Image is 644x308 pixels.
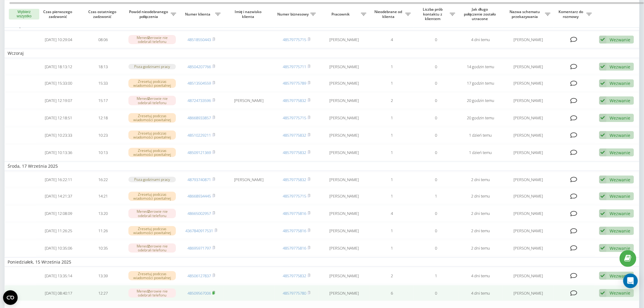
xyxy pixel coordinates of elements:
td: 4 [369,32,414,48]
td: [DATE] 10:29:04 [36,32,81,48]
td: 1 dzień temu [458,145,503,161]
td: 1 [369,145,414,161]
span: Liczba prób kontaktu z klientem [417,7,450,21]
td: [DATE] 10:13:36 [36,145,81,161]
td: 4 [369,205,414,222]
td: 13:20 [81,205,125,222]
td: 18:13 [81,59,125,74]
div: Wezwanie [610,98,631,103]
a: 48510229211 [187,132,211,138]
span: Imię i nazwisko klienta [229,9,269,19]
td: [DATE] 10:23:33 [36,127,81,143]
td: 10:35 [81,240,125,256]
td: [PERSON_NAME] [319,240,370,256]
td: 0 [414,32,458,48]
td: [DATE] 15:33:00 [36,75,81,91]
div: Open Intercom Messenger [623,274,638,288]
span: Jak długo połączenie zostało utracone [464,7,498,21]
div: Wezwanie [610,245,631,251]
td: 10:13 [81,145,125,161]
td: 1 dzień temu [458,127,503,143]
td: 0 [414,145,458,161]
a: 4367840917531 [185,228,213,233]
td: [PERSON_NAME] [503,268,554,284]
td: [DATE] 10:35:06 [36,240,81,256]
div: Wezwanie [610,132,631,138]
td: 2 dni temu [458,172,503,187]
td: [PERSON_NAME] [319,172,370,187]
a: 48504207766 [187,64,211,69]
div: Wezwanie [610,64,631,70]
td: 0 [414,127,458,143]
td: 1 [369,110,414,126]
td: [DATE] 08:40:17 [36,285,81,301]
td: 1 [369,240,414,256]
td: [DATE] 12:08:09 [36,205,81,222]
div: Menedżerowie nie odebrali telefonu [128,243,176,253]
td: [PERSON_NAME] [503,145,554,161]
td: [PERSON_NAME] [319,75,370,91]
a: 48793740871 [187,177,211,182]
button: Wybierz wszystko [9,9,39,20]
td: Poniedziałek, 15 Września 2025 [5,257,639,267]
td: 0 [414,172,458,187]
td: [PERSON_NAME] [503,240,554,256]
td: 0 [414,110,458,126]
a: 48665002957 [187,211,211,216]
a: 48579775715 [283,37,306,42]
td: 14 godzin temu [458,59,503,74]
td: [PERSON_NAME] [503,172,554,187]
td: 11:26 [81,223,125,239]
a: 48579775780 [283,290,306,296]
span: Pracownik [322,12,361,17]
td: [PERSON_NAME] [503,59,554,74]
td: 14:21 [81,188,125,204]
td: 2 dni temu [458,240,503,256]
td: [PERSON_NAME] [319,223,370,239]
div: Wezwanie [610,290,631,296]
td: 4 dni temu [458,285,503,301]
a: 48509567006 [187,290,211,296]
td: 4 dni temu [458,32,503,48]
td: 1 [369,172,414,187]
td: 0 [414,223,458,239]
td: 20 godzin temu [458,93,503,109]
td: 2 dni temu [458,205,503,222]
a: 48579775832 [283,150,306,155]
td: [PERSON_NAME] [319,110,370,126]
td: [PERSON_NAME] [319,127,370,143]
td: 6 [369,285,414,301]
div: Menedżerowie nie odebrali telefonu [128,35,176,44]
td: [PERSON_NAME] [319,285,370,301]
a: 48509121369 [187,150,211,155]
div: Zresetuj podczas wiadomości powitalnej [128,131,176,140]
td: 1 [369,75,414,91]
div: Zresetuj podczas wiadomości powitalnej [128,148,176,157]
div: Wezwanie [610,193,631,199]
a: 48579775816 [283,245,306,251]
td: 1 [369,223,414,239]
td: 1 [369,59,414,74]
div: Wezwanie [610,273,631,279]
a: 48518550443 [187,37,211,42]
span: Czas pierwszego zadzwonić [41,9,76,19]
td: [DATE] 12:18:51 [36,110,81,126]
td: 13:39 [81,268,125,284]
td: 0 [414,75,458,91]
a: 48579775816 [283,228,306,233]
td: 0 [414,240,458,256]
td: [PERSON_NAME] [503,285,554,301]
a: 48579775832 [283,273,306,278]
td: [PERSON_NAME] [319,145,370,161]
div: Wezwanie [610,115,631,121]
div: Wezwanie [610,211,631,216]
a: 48579775816 [283,211,306,216]
td: [DATE] 12:19:07 [36,93,81,109]
td: 10:23 [81,127,125,143]
td: 15:17 [81,93,125,109]
td: [DATE] 14:21:37 [36,188,81,204]
td: 4 dni temu [458,268,503,284]
td: [PERSON_NAME] [224,172,275,187]
a: 48579775715 [283,193,306,199]
div: Menedżerowie nie odebrali telefonu [128,96,176,105]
